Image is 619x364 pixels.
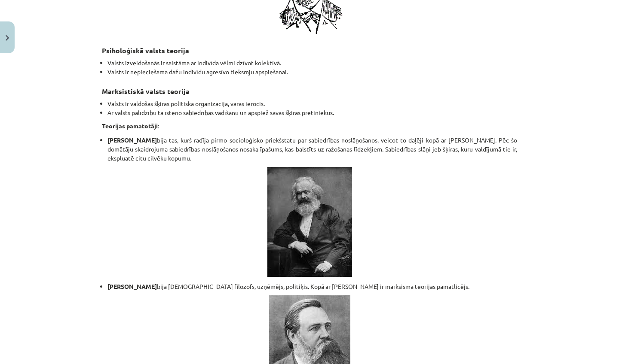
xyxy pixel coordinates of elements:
strong: Marksistiskā valsts teorija [102,87,190,96]
li: Ar valsts palīdzību tā īsteno sabiedrības vadīšanu un apspiež savas šķiras pretiniekus. [107,108,517,117]
strong: Psiholoģiskā valsts teorija [102,46,189,55]
strong: [PERSON_NAME] [107,282,157,290]
u: : [102,122,159,130]
li: bija tas, kurš radīja pirmo socioloģisko priekšstatu par sabiedrības noslāņošanos, veicot to daļē... [107,136,517,163]
img: icon-close-lesson-0947bae3869378f0d4975bcd49f059093ad1ed9edebbc8119c70593378902aed.svg [6,35,9,41]
li: bija [DEMOGRAPHIC_DATA] filozofs, uzņēmējs, politiķis. Kopā ar [PERSON_NAME] ir marksisma teorija... [107,282,517,291]
strong: [PERSON_NAME] [107,136,157,144]
li: Valsts izveidošanās ir saistāma ar indivīda vēlmi dzīvot kolektīvā. [107,58,517,67]
strong: Teorijas pamatotāji [102,122,158,130]
li: Valsts ir valdošās šķiras politiska organizācija, varas ierocis. [107,99,517,108]
li: Valsts ir nepieciešama dažu indivīdu agresīvo tieksmju apspiešanai. [107,67,517,76]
